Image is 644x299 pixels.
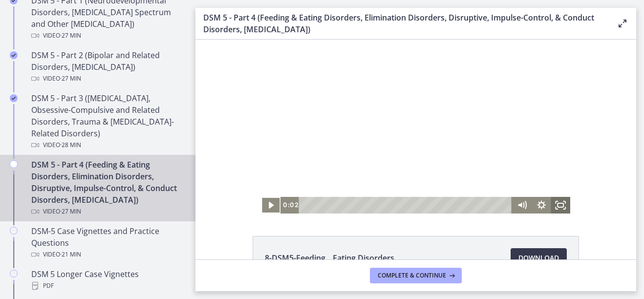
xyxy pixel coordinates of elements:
[60,30,81,42] span: · 27 min
[31,73,184,85] div: Video
[317,157,337,174] button: Mute
[31,268,184,292] div: DSM 5 Longer Case Vignettes
[518,252,559,264] span: Download
[31,249,184,260] div: Video
[60,73,81,85] span: · 27 min
[31,139,184,151] div: Video
[31,159,184,217] div: DSM 5 - Part 4 (Feeding & Eating Disorders, Elimination Disorders, Disruptive, Impulse-Control, &...
[511,248,567,268] a: Download
[265,252,394,264] span: 8-DSM5-Feeding _ Eating Disorders
[31,49,184,85] div: DSM 5 - Part 2 (Bipolar and Related Disorders, [MEDICAL_DATA])
[10,51,18,59] i: Completed
[195,40,636,214] iframe: Video Lesson
[31,280,184,292] div: PDF
[60,139,81,151] span: · 28 min
[31,206,184,217] div: Video
[378,272,446,279] span: Complete & continue
[336,157,356,174] button: Show settings menu
[203,12,601,35] h3: DSM 5 - Part 4 (Feeding & Eating Disorders, Elimination Disorders, Disruptive, Impulse-Control, &...
[60,249,81,260] span: · 21 min
[356,157,375,174] button: Fullscreen
[60,206,81,217] span: · 27 min
[31,225,184,260] div: DSM-5 Case Vignettes and Practice Questions
[10,94,18,102] i: Completed
[31,92,184,151] div: DSM 5 - Part 3 ([MEDICAL_DATA], Obsessive-Compulsive and Related Disorders, Trauma & [MEDICAL_DAT...
[31,30,184,42] div: Video
[370,268,462,283] button: Complete & continue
